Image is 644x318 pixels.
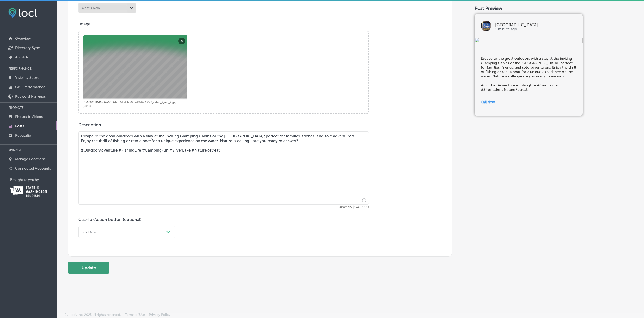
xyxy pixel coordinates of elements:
h5: Escape to the great outdoors with a stay at the inviting Glamping Cabins or the [GEOGRAPHIC_DATA]... [481,56,576,92]
img: fda3e92497d09a02dc62c9cd864e3231.png [8,8,37,18]
button: Update [68,262,109,274]
img: Washington Tourism [10,186,47,197]
p: Connected Accounts [15,166,51,171]
textarea: Escape to the great outdoors with a stay at the inviting Glamping Cabins or the [GEOGRAPHIC_DATA]... [78,131,369,205]
div: Call Now [83,230,97,234]
img: bd7ac7b4-28b0-477b-a352-7f5d5d13cb91 [475,38,583,44]
p: GBP Performance [15,85,45,89]
label: Call-To-Action button (optional) [78,217,142,222]
p: AutoPilot [15,55,31,59]
span: Summary (344/1500) [78,206,369,209]
p: Brought to you by [10,178,57,182]
p: Posts [15,124,24,128]
p: Locl, Inc. 2025 all rights reserved. [70,313,121,317]
div: Post Preview [475,5,634,11]
p: [GEOGRAPHIC_DATA] [495,23,576,27]
p: Manage Locations [15,157,45,161]
p: 1 minute ago [495,27,576,31]
div: What's New [81,6,100,10]
p: Photos & Videos [15,115,43,119]
p: Keyword Rankings [15,94,46,99]
a: Powered by PQINA [79,31,116,36]
p: Image [78,21,441,26]
p: Directory Sync [15,46,40,50]
p: Reputation [15,133,33,138]
img: logo [481,21,491,31]
span: Insert emoji [360,197,366,203]
span: Call Now [481,100,495,104]
p: Visibility Score [15,75,39,80]
p: Overview [15,36,31,41]
label: Description [78,122,101,127]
